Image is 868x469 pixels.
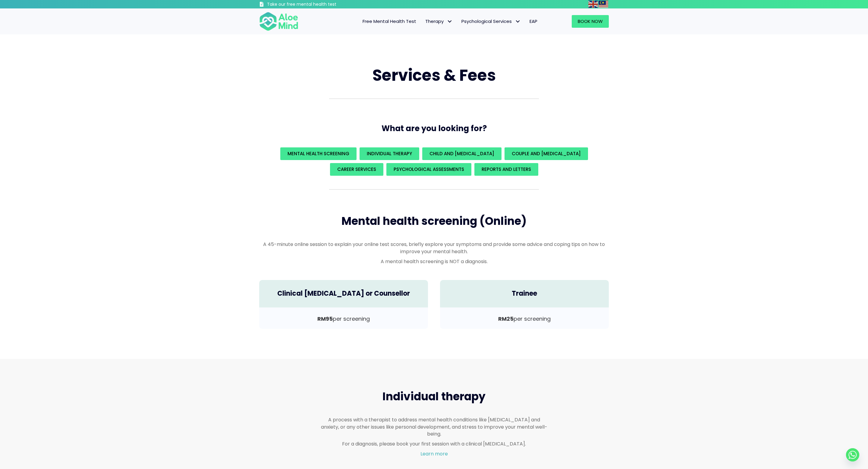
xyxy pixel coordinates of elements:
a: REPORTS AND LETTERS [474,163,538,176]
span: Mental health screening (Online) [341,213,527,229]
span: Therapy [425,18,452,24]
div: What are you looking for? [259,146,609,177]
a: Psychological ServicesPsychological Services: submenu [457,15,525,28]
a: Book Now [572,15,609,28]
a: Learn more [420,450,448,457]
p: A 45-minute online session to explain your online test scores, briefly explore your symptoms and ... [259,241,609,255]
span: Mental Health Screening [288,150,349,157]
span: REPORTS AND LETTERS [482,166,531,172]
span: Couple and [MEDICAL_DATA] [512,150,581,157]
a: Child and [MEDICAL_DATA] [422,147,502,160]
a: English [588,1,599,8]
a: Individual Therapy [360,147,419,160]
a: Take our free mental health test [259,2,369,8]
a: EAP [525,15,542,28]
p: per screening [446,315,603,323]
span: Services & Fees [373,64,496,86]
a: Mental Health Screening [280,147,357,160]
span: Free Mental Health Test [363,18,416,24]
span: Psychological assessments [394,166,464,172]
img: en [588,1,598,8]
span: Career Services [337,166,376,172]
nav: Menu [306,15,542,28]
span: Individual therapy [382,389,486,404]
span: Psychological Services: submenu [513,17,522,26]
span: Book Now [578,18,603,24]
span: Therapy: submenu [445,17,454,26]
b: RM95 [317,315,333,323]
h4: Clinical [MEDICAL_DATA] or Counsellor [265,289,422,298]
p: A mental health screening is NOT a diagnosis. [259,258,609,265]
h3: Take our free mental health test [267,2,369,8]
a: Malay [599,1,609,8]
h4: Trainee [446,289,603,298]
a: Free Mental Health Test [358,15,421,28]
p: A process with a therapist to address mental health conditions like [MEDICAL_DATA] and anxiety, o... [321,416,547,437]
a: TherapyTherapy: submenu [421,15,457,28]
p: For a diagnosis, please book your first session with a clinical [MEDICAL_DATA]. [321,440,547,447]
span: What are you looking for? [382,123,487,134]
img: ms [599,1,608,8]
a: Career Services [330,163,383,176]
img: Aloe mind Logo [259,11,298,31]
span: EAP [530,18,537,24]
a: Psychological assessments [386,163,471,176]
span: Child and [MEDICAL_DATA] [429,150,494,157]
a: Whatsapp [846,448,859,461]
span: Individual Therapy [367,150,412,157]
span: Psychological Services [461,18,520,24]
b: RM25 [498,315,514,323]
p: per screening [265,315,422,323]
a: Couple and [MEDICAL_DATA] [505,147,588,160]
